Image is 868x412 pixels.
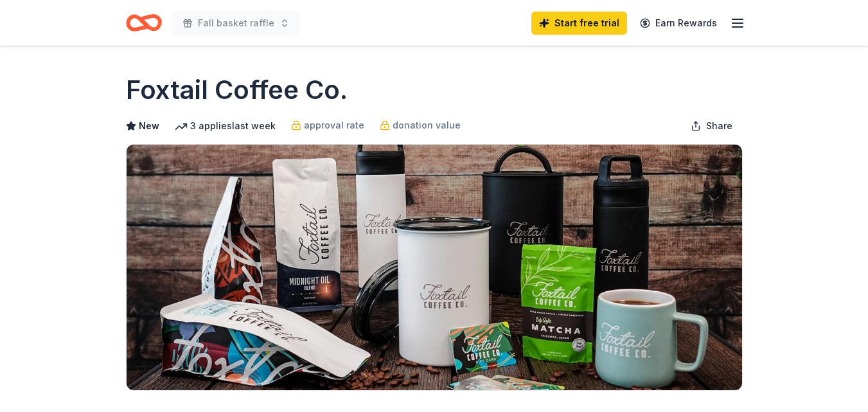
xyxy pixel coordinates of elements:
a: Home [126,8,162,38]
button: Fall basket raffle [172,10,300,36]
h1: Foxtail Coffee Co. [126,72,348,108]
span: approval rate [304,118,364,133]
a: Start free trial [531,12,627,35]
button: Share [680,113,743,139]
span: New [139,118,159,134]
a: Earn Rewards [632,12,725,35]
div: 3 applies last week [175,118,276,134]
span: Fall basket raffle [198,15,274,31]
a: donation value [380,118,461,133]
span: donation value [393,118,461,133]
img: Image for Foxtail Coffee Co. [127,145,742,390]
span: Share [706,118,732,134]
a: approval rate [291,118,364,133]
